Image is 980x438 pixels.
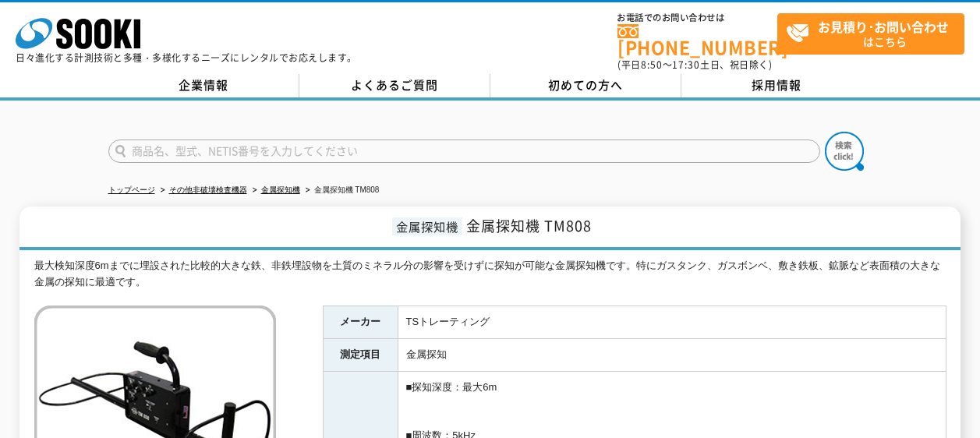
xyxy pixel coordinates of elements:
span: 17:30 [672,58,700,72]
span: 8:50 [641,58,663,72]
th: メーカー [323,306,398,339]
th: 測定項目 [323,339,398,372]
span: (平日 ～ 土日、祝日除く) [617,58,772,72]
li: 金属探知機 TM808 [302,182,380,199]
a: トップページ [108,185,155,194]
div: 最大検知深度6mまでに埋設された比較的大きな鉄、非鉄埋設物を土質のミネラル分の影響を受けずに探知が可能な金属探知機です。特にガスタンク、ガスボンベ、敷き鉄板、鉱脈など表面積の大きな金属の探知に最... [34,258,946,291]
span: 金属探知機 TM808 [466,215,592,236]
td: 金属探知 [398,339,946,372]
a: その他非破壊検査機器 [169,185,247,194]
input: 商品名、型式、NETIS番号を入力してください [108,140,820,163]
span: お電話でのお問い合わせは [617,13,777,23]
a: 初めての方へ [490,74,681,97]
a: 金属探知機 [261,185,300,194]
img: btn_search.png [825,132,864,171]
span: 金属探知機 [392,217,462,235]
a: [PHONE_NUMBER] [617,24,777,56]
a: よくあるご質問 [299,74,490,97]
a: お見積り･お問い合わせはこちら [777,13,964,55]
a: 採用情報 [681,74,872,97]
p: 日々進化する計測技術と多種・多様化するニーズにレンタルでお応えします。 [16,53,357,62]
td: TSトレーティング [398,306,946,339]
a: 企業情報 [108,74,299,97]
span: はこちら [786,14,964,53]
strong: お見積り･お問い合わせ [818,17,949,36]
span: 初めての方へ [548,76,623,94]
